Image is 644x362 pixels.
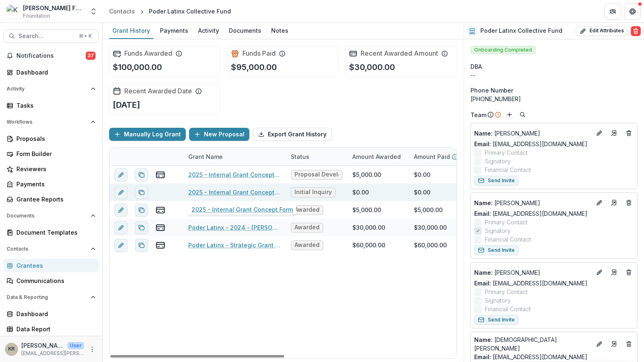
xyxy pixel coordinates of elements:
[109,128,186,141] button: Manually Log Grant
[7,5,20,18] img: Kapor Foundation
[295,171,339,178] span: Proposal Development
[352,170,381,179] div: $5,000.00
[3,147,99,161] a: Form Builder
[470,111,486,119] p: Team
[594,339,604,349] button: Edit
[7,246,87,252] span: Contacts
[576,26,628,36] button: Edit Attributes
[124,50,172,57] h2: Funds Awarded
[470,46,536,54] span: Onboarding Completed
[474,245,518,255] button: Send Invite
[474,353,491,360] span: Email:
[16,134,92,143] div: Proposals
[114,168,128,181] button: edit
[268,25,292,36] div: Notes
[352,206,381,214] div: $5,000.00
[183,148,286,165] div: Grant Name
[485,296,511,305] span: Signatory
[474,280,491,287] span: Email:
[3,226,99,239] a: Document Templates
[349,61,395,73] p: $30,000.00
[470,86,513,95] span: Phone Number
[109,7,135,16] div: Contacts
[347,148,409,165] div: Amount Awarded
[347,152,406,161] div: Amount Awarded
[157,25,192,36] div: Payments
[295,242,320,249] span: Awarded
[485,305,531,313] span: Financial Contact
[414,152,450,161] p: Amount Paid
[135,186,148,199] button: Duplicate proposal
[157,23,192,39] a: Payments
[474,140,587,148] a: Email: [EMAIL_ADDRESS][DOMAIN_NAME]
[409,148,470,165] div: Amount Paid
[135,239,148,252] button: Duplicate proposal
[3,82,99,95] button: Open Activity
[414,206,443,214] div: $5,000.00
[624,3,641,20] button: Get Help
[195,25,222,36] div: Activity
[414,170,430,179] div: $0.00
[485,287,528,296] span: Primary Contact
[135,168,148,181] button: Duplicate proposal
[286,148,347,165] div: Status
[474,336,493,343] span: Name :
[7,119,87,125] span: Workflows
[16,195,92,204] div: Grantee Reports
[474,199,591,207] p: [PERSON_NAME]
[3,49,99,62] button: Notifications37
[480,27,562,34] h2: Poder Latinx Collective Fund
[3,29,99,43] button: Search...
[485,148,528,157] span: Primary Contact
[188,170,281,179] a: 2025 - Internal Grant Concept Form
[195,23,222,39] a: Activity
[3,162,99,176] a: Reviewers
[3,322,99,336] a: Data Report
[67,342,84,349] p: User
[3,307,99,321] a: Dashboard
[352,241,385,249] div: $60,000.00
[474,210,491,217] span: Email:
[135,221,148,234] button: Duplicate proposal
[183,152,228,161] div: Grant Name
[155,240,165,250] button: view-payments
[87,344,97,354] button: More
[16,228,92,237] div: Document Templates
[77,32,94,41] div: ⌘ + K
[474,315,518,325] button: Send Invite
[124,87,192,95] h2: Recent Awarded Date
[16,261,92,270] div: Grantees
[3,177,99,191] a: Payments
[8,346,15,352] div: Kathia Ramos
[188,206,281,214] a: Poder Latinx Collective Fund - 2024
[16,325,92,333] div: Data Report
[474,353,587,361] a: Email: [EMAIL_ADDRESS][DOMAIN_NAME]
[155,205,165,215] button: view-payments
[149,7,231,16] div: Poder Latinx Collective Fund
[253,128,332,141] button: Export Grant History
[474,268,591,277] a: Name: [PERSON_NAME]
[3,259,99,272] a: Grantees
[607,196,621,209] a: Go to contact
[3,274,99,287] a: Communications
[16,180,92,188] div: Payments
[624,128,634,138] button: Deletes
[226,25,265,36] div: Documents
[414,241,447,249] div: $60,000.00
[242,50,276,57] h2: Funds Paid
[109,23,153,39] a: Grant History
[113,61,162,73] p: $100,000.00
[114,239,128,252] button: edit
[474,335,591,353] p: [DEMOGRAPHIC_DATA][PERSON_NAME]
[474,269,493,276] span: Name :
[23,12,50,20] span: Foundation
[295,189,332,196] span: Initial Inquiry
[3,242,99,256] button: Open Contacts
[474,130,493,137] span: Name :
[188,223,281,232] a: Poder Latinx - 2024 - [PERSON_NAME][GEOGRAPHIC_DATA] 2024 Election Partnership Engagement Form
[114,204,128,217] button: edit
